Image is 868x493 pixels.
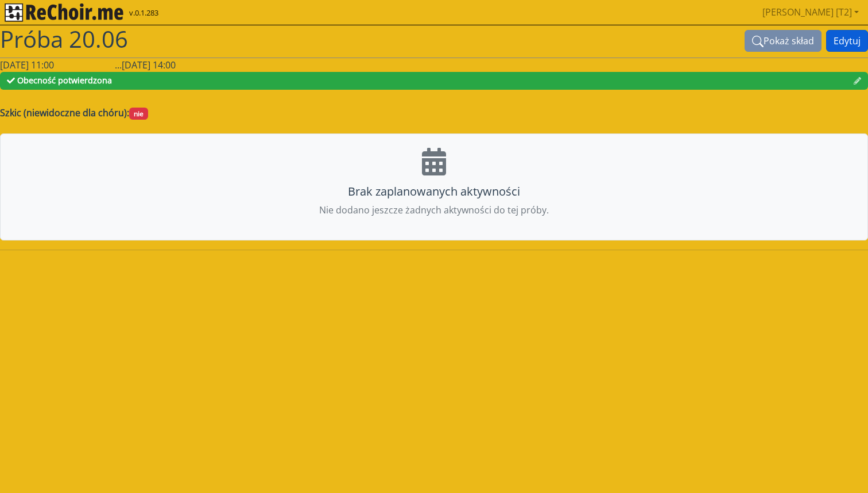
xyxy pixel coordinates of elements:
[758,1,863,24] a: [PERSON_NAME] [T2]
[826,30,868,52] button: Edytuj
[129,7,158,19] span: v.0.1.283
[5,3,123,22] img: rekłajer mi
[752,36,764,47] svg: search
[129,108,148,119] span: nie
[122,59,176,71] span: [DATE] 14:00
[14,185,854,198] h5: Brak zaplanowanych aktywności
[745,30,821,52] button: searchPokaż skład
[14,203,854,217] p: Nie dodano jeszcze żadnych aktywności do tej próby.
[17,75,112,86] span: Obecność potwierdzona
